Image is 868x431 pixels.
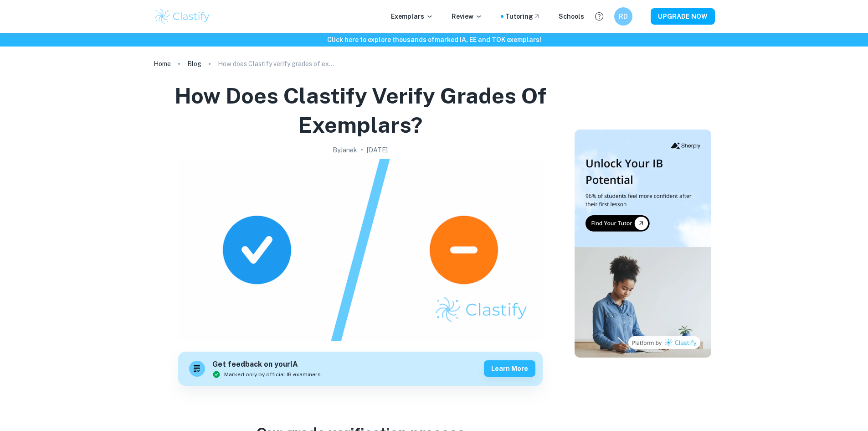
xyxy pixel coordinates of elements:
a: Home [154,57,171,70]
h6: Get feedback on your IA [212,359,321,370]
button: Learn more [484,360,535,377]
p: Review [452,11,483,21]
img: Clastify logo [154,7,211,26]
a: Schools [559,11,584,21]
p: How does Clastify verify grades of exemplars? [218,59,336,69]
h6: Click here to explore thousands of marked IA, EE and TOK exemplars ! [2,35,866,45]
h2: By Janek [333,145,357,155]
p: • [361,145,363,155]
span: Marked only by official IB examiners [224,370,321,379]
h1: How does Clastify verify grades of exemplars? [157,81,564,140]
a: Blog [187,57,201,70]
p: Exemplars [391,11,433,21]
h2: [DATE] [367,145,388,155]
button: RD [614,7,632,26]
a: Get feedback on yourIAMarked only by official IB examinersLearn more [178,352,543,386]
h6: RD [618,11,628,21]
button: UPGRADE NOW [651,8,715,25]
img: Thumbnail [575,130,711,358]
button: Help and Feedback [591,9,607,24]
img: How does Clastify verify grades of exemplars? cover image [178,159,543,341]
a: Tutoring [505,11,540,21]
